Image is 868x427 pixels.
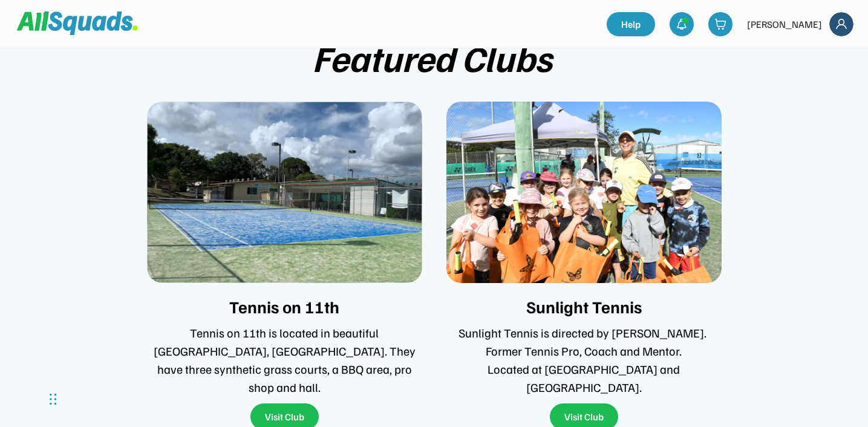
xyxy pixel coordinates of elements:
img: bell-03%20%281%29.svg [676,18,688,30]
div: Tennis on 11th is located in beautiful [GEOGRAPHIC_DATA], [GEOGRAPHIC_DATA]. They have three synt... [147,324,422,396]
img: shopping-cart-01%20%281%29.svg [714,18,726,30]
div: Featured Clubs [312,37,556,77]
div: Sunlight Tennis is directed by [PERSON_NAME]. Former Tennis Pro, Coach and Mentor. Located at [GE... [446,324,722,396]
img: Squad%20Logo.svg [17,11,138,34]
a: Help [607,12,655,36]
img: Rectangle%2013%20%281%29.svg [147,102,422,283]
div: Sunlight Tennis [446,298,722,316]
img: Frame%2018.svg [829,12,853,36]
img: sunlight_tennis_profile_picture-min.jpeg [446,102,722,283]
div: [PERSON_NAME] [747,17,822,31]
div: Tennis on 11th [147,298,422,316]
